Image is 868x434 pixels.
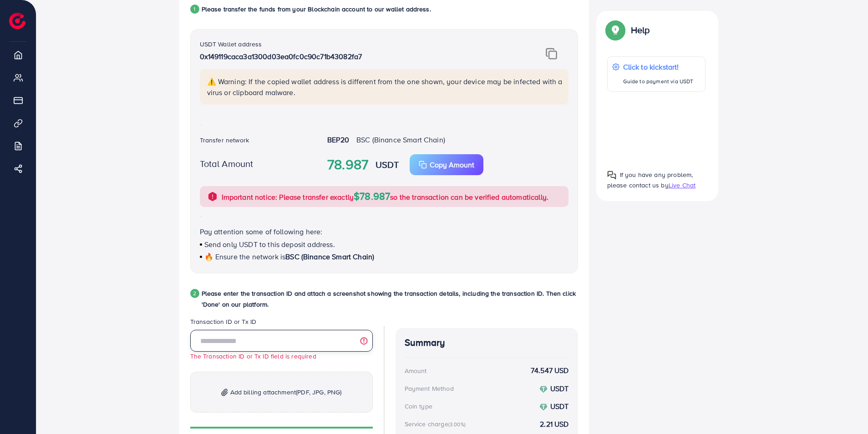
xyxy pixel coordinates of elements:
div: 2 [190,289,199,298]
img: img [546,48,557,60]
strong: USDT [376,158,399,171]
span: BSC (Binance Smart Chain) [356,135,445,145]
p: Click to kickstart! [623,61,694,72]
span: Add billing attachment [230,387,342,398]
label: Transfer network [200,136,249,145]
label: Total Amount [200,157,254,170]
div: Service charge [405,419,468,429]
span: $78.987 [354,189,390,203]
div: Coin type [405,402,432,411]
img: logo [9,13,25,29]
p: Guide to payment via USDT [623,76,694,87]
img: Popup guide [607,22,624,38]
div: 1 [190,5,199,14]
strong: USDT [550,401,569,411]
span: BSC (Binance Smart Chain) [285,252,374,262]
span: (PDF, JPG, PNG) [296,388,341,397]
legend: Transaction ID or Tx ID [190,317,373,330]
strong: 2.21 USD [540,419,569,429]
p: Send only USDT to this deposit address. [200,239,569,250]
span: Live Chat [669,181,695,190]
p: Please transfer the funds from your Blockchain account to our wallet address. [202,4,431,15]
strong: 78.987 [327,155,368,175]
strong: USDT [550,384,569,394]
p: Please enter the transaction ID and attach a screenshot showing the transaction details, includin... [202,288,578,310]
img: coin [539,403,548,411]
strong: 74.547 USD [531,365,569,376]
div: Amount [405,366,427,375]
label: USDT Wallet address [200,40,262,49]
img: img [221,389,228,396]
h4: Summary [405,337,569,348]
img: alert [207,191,218,202]
span: 🔥 Ensure the network is [204,252,286,262]
p: 0x149119caca3a1300d03ea0fc0c90c71b43082fa7 [200,51,505,62]
span: If you have any problem, please contact us by [607,170,693,190]
small: (3.00%) [448,421,466,428]
img: coin [539,385,548,394]
p: Pay attention some of following here: [200,226,569,237]
button: Copy Amount [410,154,483,175]
small: The Transaction ID or Tx ID field is required [190,352,316,360]
p: Help [631,25,650,35]
strong: BEP20 [327,135,349,145]
iframe: Chat [829,393,861,427]
p: Copy Amount [430,159,474,170]
p: Important notice: Please transfer exactly so the transaction can be verified automatically. [222,191,549,202]
div: Payment Method [405,384,454,393]
p: ⚠️ Warning: If the copied wallet address is different from the one shown, your device may be infe... [207,76,563,98]
img: Popup guide [607,171,616,180]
